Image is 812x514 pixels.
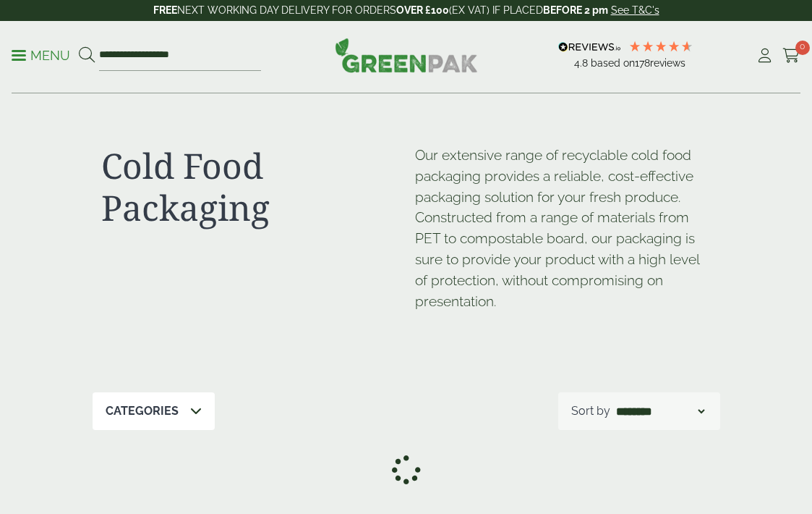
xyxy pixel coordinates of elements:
span: 178 [635,57,650,69]
p: Sort by [571,403,610,420]
i: My Account [756,49,774,63]
span: Based on [591,57,635,69]
strong: FREE [153,4,177,16]
a: See T&C's [611,4,659,16]
p: Categories [106,403,179,420]
strong: BEFORE 2 pm [543,4,608,16]
span: 4.8 [574,57,591,69]
p: Menu [12,47,70,64]
a: Menu [12,47,70,62]
select: Shop order [613,403,707,420]
span: reviews [650,57,685,69]
div: 4.78 Stars [628,40,693,53]
h1: Cold Food Packaging [101,145,398,228]
i: Cart [782,49,800,63]
strong: OVER £100 [396,4,449,16]
img: GreenPak Supplies [335,38,478,72]
a: 0 [782,45,800,67]
span: 0 [795,41,810,55]
p: Our extensive range of recyclable cold food packaging provides a reliable, cost-effective packagi... [415,145,711,311]
img: REVIEWS.io [558,42,621,52]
